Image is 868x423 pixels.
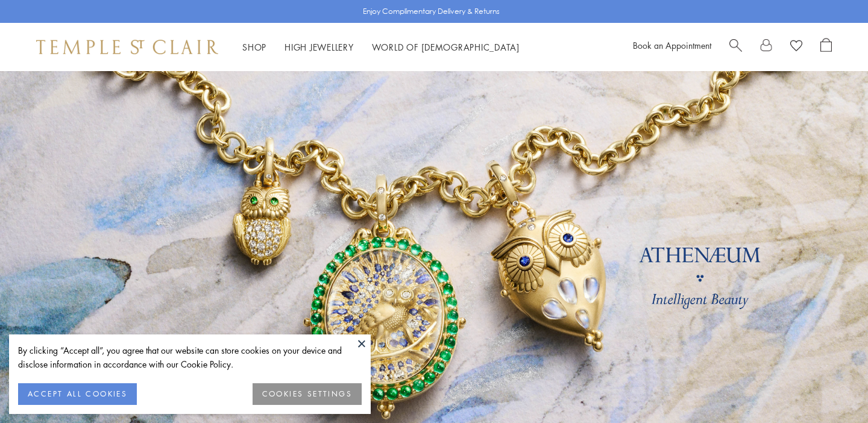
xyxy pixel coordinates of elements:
[820,38,832,56] a: Open Shopping Bag
[18,383,137,405] button: ACCEPT ALL COOKIES
[36,40,218,54] img: Temple St. Clair
[633,39,711,51] a: Book an Appointment
[285,41,354,53] a: High JewelleryHigh Jewellery
[253,383,362,405] button: COOKIES SETTINGS
[363,5,500,17] p: Enjoy Complimentary Delivery & Returns
[18,343,362,371] div: By clicking “Accept all”, you agree that our website can store cookies on your device and disclos...
[729,38,742,56] a: Search
[242,40,520,55] nav: Main navigation
[242,41,266,53] a: ShopShop
[372,41,520,53] a: World of [DEMOGRAPHIC_DATA]World of [DEMOGRAPHIC_DATA]
[790,38,802,56] a: View Wishlist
